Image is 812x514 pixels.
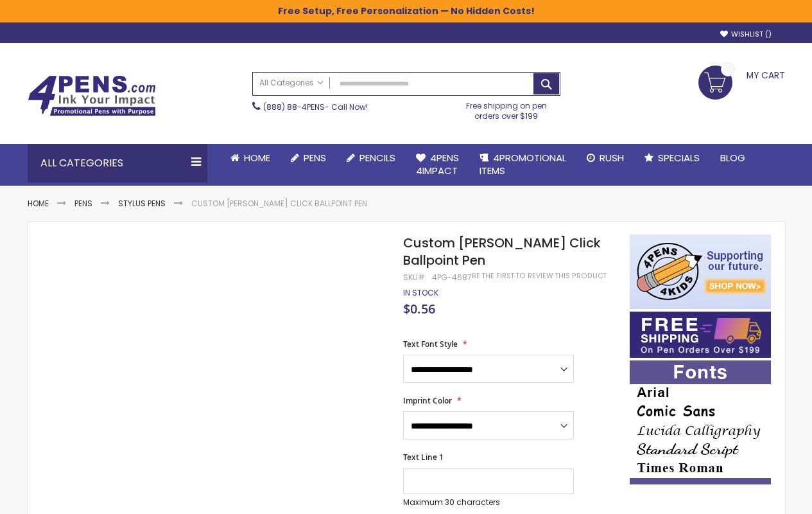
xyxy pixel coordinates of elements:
a: Blog [710,144,756,172]
span: Rush [600,151,624,164]
a: (888) 88-4PENS [263,102,325,112]
span: - Call Now! [263,102,368,112]
a: Home [220,144,281,172]
span: Custom [PERSON_NAME] Click Ballpoint Pen [403,234,601,269]
span: Text Font Style [403,339,458,350]
img: Free shipping on orders over $199 [630,312,771,358]
span: 4Pens 4impact [416,151,459,177]
span: Home [244,151,270,164]
div: Availability [403,288,438,298]
a: Be the first to review this product [472,271,607,281]
span: Imprint Color [403,395,452,406]
a: Rush [576,144,634,172]
div: All Categories [28,144,207,182]
a: Pencils [336,144,406,172]
div: 4PG-4687 [432,272,472,283]
div: Free shipping on pen orders over $199 [453,96,560,121]
a: Wishlist [720,30,772,39]
img: font-personalization-examples [630,360,771,484]
span: 4PROMOTIONAL ITEMS [479,151,566,177]
span: Pencils [359,151,395,164]
span: In stock [403,287,438,298]
a: Stylus Pens [118,198,166,209]
a: All Categories [253,73,330,94]
a: Pens [74,198,92,209]
a: Home [28,198,49,209]
img: 4pens 4 kids [630,235,771,309]
a: Pens [281,144,336,172]
a: 4Pens4impact [406,144,469,186]
span: Specials [658,151,700,164]
span: Text Line 1 [403,452,444,463]
span: $0.56 [403,300,435,317]
p: Maximum 30 characters [403,497,574,508]
a: 4PROMOTIONALITEMS [469,144,576,186]
a: Specials [634,144,710,172]
span: Blog [720,151,745,164]
img: 4Pens Custom Pens and Promotional Products [28,75,156,116]
li: Custom [PERSON_NAME] Click Ballpoint Pen [191,199,367,209]
span: Pens [304,151,326,164]
strong: SKU [403,272,427,283]
span: All Categories [259,78,324,88]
